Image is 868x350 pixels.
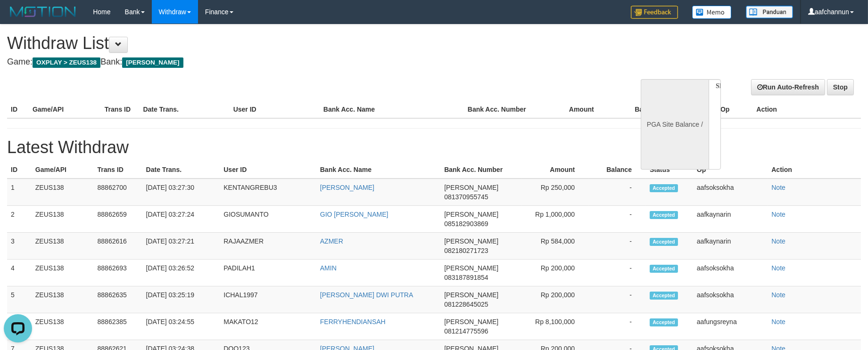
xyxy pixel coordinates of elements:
a: Stop [827,79,854,95]
a: AZMER [320,237,343,245]
th: Bank Acc. Name [320,101,464,118]
td: [DATE] 03:26:52 [142,260,220,286]
td: Rp 250,000 [522,179,589,206]
td: - [589,206,646,233]
span: Accepted [650,184,678,192]
span: 083187891854 [444,274,488,281]
h4: Game: Bank: [7,57,569,67]
td: ZEUS138 [32,179,94,206]
td: - [589,233,646,260]
th: Status [646,161,693,179]
td: 2 [7,206,32,233]
td: GIOSUMANTO [220,206,316,233]
td: 4 [7,260,32,286]
th: Op [717,101,752,118]
span: 081228645025 [444,301,488,308]
th: Balance [589,161,646,179]
span: Accepted [650,211,678,219]
th: Amount [522,161,589,179]
th: Action [752,101,861,118]
td: 88862659 [94,206,142,233]
th: User ID [220,161,316,179]
span: [PERSON_NAME] [444,211,498,218]
span: 082180271723 [444,247,488,254]
span: [PERSON_NAME] [444,318,498,326]
td: ZEUS138 [32,313,94,340]
td: 1 [7,179,32,206]
span: Accepted [650,238,678,246]
span: OXPLAY > ZEUS138 [33,57,100,68]
th: ID [7,101,29,118]
td: PADILAH1 [220,260,316,286]
th: Action [768,161,861,179]
td: [DATE] 03:24:55 [142,313,220,340]
h1: Withdraw List [7,34,569,53]
td: KENTANGREBU3 [220,179,316,206]
td: - [589,179,646,206]
th: Date Trans. [142,161,220,179]
th: Amount [536,101,608,118]
td: Rp 8,100,000 [522,313,589,340]
td: aafsoksokha [693,286,768,313]
td: RAJAAZMER [220,233,316,260]
td: aafsoksokha [693,260,768,286]
img: Feedback.jpg [631,6,678,19]
th: Bank Acc. Name [316,161,440,179]
a: Note [771,211,785,218]
span: Accepted [650,318,678,326]
td: [DATE] 03:27:24 [142,206,220,233]
td: aafkaynarin [693,233,768,260]
td: 88862616 [94,233,142,260]
span: [PERSON_NAME] [122,57,183,68]
a: GIO [PERSON_NAME] [320,211,389,218]
th: Balance [608,101,674,118]
td: ZEUS138 [32,233,94,260]
a: AMIN [320,264,337,272]
a: Note [771,264,785,272]
td: [DATE] 03:25:19 [142,286,220,313]
a: [PERSON_NAME] [320,184,374,191]
td: Rp 584,000 [522,233,589,260]
button: Open LiveChat chat widget [4,4,32,32]
td: Rp 200,000 [522,286,589,313]
td: Rp 1,000,000 [522,206,589,233]
td: ZEUS138 [32,260,94,286]
th: User ID [230,101,320,118]
span: 085182903869 [444,220,488,228]
td: [DATE] 03:27:30 [142,179,220,206]
td: 5 [7,286,32,313]
h1: Latest Withdraw [7,138,861,157]
td: ZEUS138 [32,206,94,233]
td: aafungsreyna [693,313,768,340]
span: Accepted [650,265,678,273]
img: Button%20Memo.svg [692,6,732,19]
div: PGA Site Balance / [641,79,709,170]
td: - [589,260,646,286]
td: 88862693 [94,260,142,286]
td: [DATE] 03:27:21 [142,233,220,260]
td: - [589,313,646,340]
td: - [589,286,646,313]
td: 88862385 [94,313,142,340]
th: Bank Acc. Number [464,101,536,118]
td: ICHAL1997 [220,286,316,313]
td: Rp 200,000 [522,260,589,286]
td: 3 [7,233,32,260]
img: panduan.png [746,6,793,18]
span: 081370955745 [444,193,488,201]
img: MOTION_logo.png [7,5,79,19]
td: aafsoksokha [693,179,768,206]
td: 88862635 [94,286,142,313]
a: Note [771,184,785,191]
td: MAKATO12 [220,313,316,340]
td: ZEUS138 [32,286,94,313]
td: aafkaynarin [693,206,768,233]
th: Trans ID [94,161,142,179]
th: ID [7,161,32,179]
th: Game/API [29,101,101,118]
th: Op [693,161,768,179]
span: [PERSON_NAME] [444,184,498,191]
th: Bank Acc. Number [440,161,522,179]
th: Date Trans. [139,101,229,118]
span: Accepted [650,292,678,300]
